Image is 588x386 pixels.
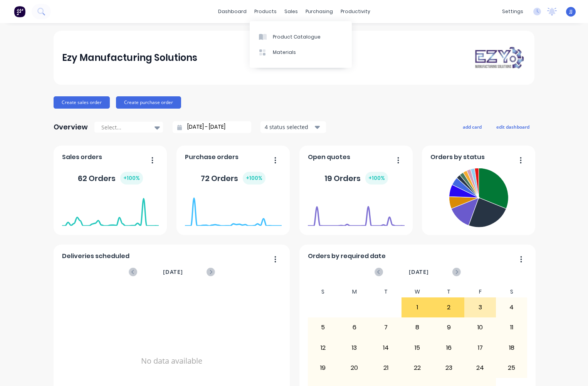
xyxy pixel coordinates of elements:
[371,358,402,378] div: 21
[433,358,464,378] div: 23
[402,298,433,317] div: 1
[250,29,352,44] a: Product Catalogue
[433,318,464,337] div: 9
[465,318,496,337] div: 10
[498,6,527,17] div: settings
[496,358,527,378] div: 25
[302,6,337,17] div: purchasing
[307,286,339,297] div: S
[496,318,527,337] div: 11
[324,172,388,185] div: 19 Orders
[250,6,281,17] div: products
[62,153,102,162] span: Sales orders
[402,358,433,378] div: 22
[308,318,339,337] div: 5
[339,318,370,337] div: 6
[464,286,496,297] div: F
[371,338,402,357] div: 14
[339,338,370,357] div: 13
[185,153,239,162] span: Purchase orders
[570,8,573,15] span: JJ
[496,298,527,317] div: 4
[250,45,352,60] a: Materials
[214,6,250,17] a: dashboard
[281,6,302,17] div: sales
[243,172,265,185] div: + 100 %
[273,34,321,40] div: Product Catalogue
[433,298,464,317] div: 2
[265,123,313,131] div: 4 status selected
[465,358,496,378] div: 24
[78,172,143,185] div: 62 Orders
[339,286,370,297] div: M
[14,6,25,17] img: Factory
[260,121,326,133] button: 4 status selected
[308,153,350,162] span: Open quotes
[430,153,485,162] span: Orders by status
[433,286,465,297] div: T
[116,96,181,109] button: Create purchase order
[163,268,183,276] span: [DATE]
[201,172,265,185] div: 72 Orders
[339,358,370,378] div: 20
[308,358,339,378] div: 19
[308,252,386,261] span: Orders by required date
[337,6,374,17] div: productivity
[458,122,487,132] button: add card
[409,268,429,276] span: [DATE]
[62,252,129,261] span: Deliveries scheduled
[120,172,143,185] div: + 100 %
[370,286,402,297] div: T
[402,286,433,297] div: W
[54,119,88,135] div: Overview
[308,338,339,357] div: 12
[496,286,528,297] div: S
[465,298,496,317] div: 3
[273,49,296,56] div: Materials
[54,96,110,109] button: Create sales order
[433,338,464,357] div: 16
[402,318,433,337] div: 8
[496,338,527,357] div: 18
[365,172,388,185] div: + 100 %
[472,45,526,70] img: Ezy Manufacturing Solutions
[491,122,534,132] button: edit dashboard
[465,338,496,357] div: 17
[371,318,402,337] div: 7
[62,50,197,65] div: Ezy Manufacturing Solutions
[402,338,433,357] div: 15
